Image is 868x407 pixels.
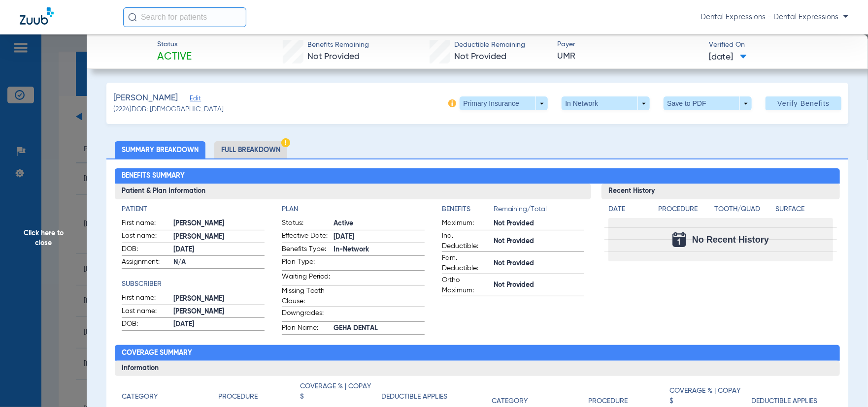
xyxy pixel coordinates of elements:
h3: Patient & Plan Information [115,184,591,199]
img: Zuub Logo [20,7,54,25]
app-breakdown-title: Tooth/Quad [714,204,772,218]
span: Not Provided [307,52,360,61]
span: Benefits Remaining [307,40,369,50]
h4: Procedure [658,204,711,215]
h4: Date [608,204,650,215]
span: First name: [122,218,170,230]
app-breakdown-title: Coverage % | Copay $ [300,381,382,406]
h4: Subscriber [122,279,265,289]
span: Ind. Deductible: [442,231,490,251]
span: Remaining/Total [494,204,585,218]
h4: Benefits [442,204,494,215]
span: Verify Benefits [777,99,830,107]
span: Fam. Deductible: [442,253,490,274]
h4: Patient [122,204,265,215]
span: Waiting Period: [282,272,330,285]
span: Not Provided [454,52,506,61]
span: DOB: [122,244,170,256]
h2: Coverage Summary [115,345,840,361]
span: Not Provided [494,219,585,229]
span: First name: [122,293,170,305]
span: GEHA DENTAL [334,323,425,334]
app-breakdown-title: Procedure [658,204,711,218]
span: Effective Date: [282,231,330,243]
span: [DATE] [709,51,747,63]
h4: Plan [282,204,425,215]
button: In Network [562,96,650,110]
h4: Procedure [588,396,628,407]
h4: Procedure [218,392,258,402]
span: Not Provided [494,280,585,290]
h4: Coverage % | Copay $ [300,381,376,402]
button: Save to PDF [664,96,752,110]
span: Missing Tooth Clause: [282,286,330,307]
span: No Recent History [692,235,769,245]
img: Hazard [281,138,290,147]
span: [PERSON_NAME] [173,294,265,304]
span: Ortho Maximum: [442,275,490,296]
span: Payer [558,39,701,50]
li: Summary Breakdown [115,141,205,158]
h4: Category [122,392,158,402]
span: Maximum: [442,218,490,230]
li: Full Breakdown [214,141,287,158]
span: Deductible Remaining [454,40,525,50]
h4: Tooth/Quad [714,204,772,215]
span: Last name: [122,306,170,318]
span: N/A [173,257,265,268]
h4: Deductible Applies [751,396,817,407]
h2: Benefits Summary [115,168,840,184]
button: Verify Benefits [766,96,841,110]
h4: Category [492,396,528,407]
span: [DATE] [334,232,425,242]
span: Benefits Type: [282,244,330,256]
app-breakdown-title: Surface [775,204,833,218]
span: DOB: [122,319,170,331]
span: Last name: [122,231,170,243]
span: Active [157,50,192,64]
img: Search Icon [128,13,137,22]
span: [DATE] [173,245,265,255]
span: UMR [558,50,701,63]
span: Verified On [709,40,852,50]
span: Not Provided [494,236,585,247]
h4: Surface [775,204,833,215]
span: In-Network [334,245,425,255]
img: Calendar [672,232,686,247]
span: Dental Expressions - Dental Expressions [701,12,848,22]
app-breakdown-title: Benefits [442,204,494,218]
h4: Deductible Applies [382,392,448,402]
span: [DATE] [173,319,265,330]
span: Not Provided [494,258,585,269]
span: [PERSON_NAME] [173,232,265,242]
span: [PERSON_NAME] [173,307,265,317]
span: Plan Name: [282,323,330,335]
app-breakdown-title: Category [122,381,218,406]
span: Edit [190,95,199,104]
img: info-icon [448,99,456,107]
app-breakdown-title: Deductible Applies [382,381,464,406]
span: [PERSON_NAME] [173,219,265,229]
span: Downgrades: [282,308,330,321]
span: (2224) DOB: [DEMOGRAPHIC_DATA] [113,104,224,115]
span: Plan Type: [282,257,330,270]
app-breakdown-title: Procedure [218,381,300,406]
h3: Recent History [601,184,840,199]
span: Status [157,39,192,50]
h3: Information [115,361,840,376]
iframe: Chat Widget [819,360,868,407]
input: Search for patients [123,7,246,27]
button: Primary Insurance [460,96,548,110]
span: Assignment: [122,257,170,269]
span: Active [334,219,425,229]
span: Status: [282,218,330,230]
span: [PERSON_NAME] [113,92,178,104]
app-breakdown-title: Date [608,204,650,218]
h4: Coverage % | Copay $ [670,386,746,407]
